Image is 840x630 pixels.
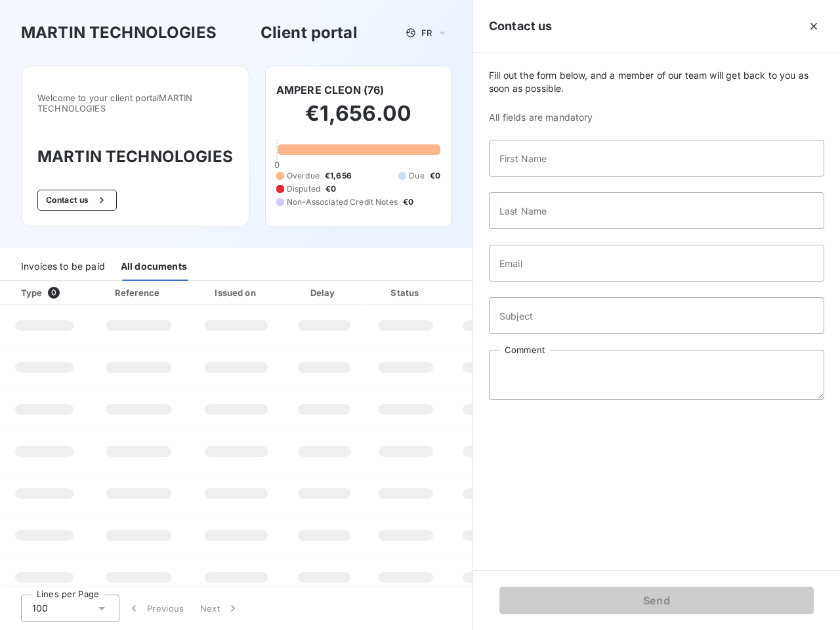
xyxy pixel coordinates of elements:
span: FR [421,28,432,38]
span: €0 [430,170,440,182]
button: Previous [119,595,192,622]
span: 0 [48,287,60,299]
input: placeholder [489,297,824,334]
h3: MARTIN TECHNOLOGIES [21,21,217,45]
span: Non-Associated Credit Notes [287,196,398,208]
span: Disputed [287,183,320,195]
h2: €1,656.00 [276,100,440,140]
span: €0 [325,183,336,195]
div: Issued on [191,286,282,299]
span: €0 [403,196,413,208]
div: All documents [121,253,187,281]
h3: MARTIN TECHNOLOGIES [37,145,233,169]
span: 0 [274,159,280,170]
h3: Client portal [261,21,358,45]
div: Reference [115,287,159,298]
span: €1,656 [325,170,352,182]
div: Invoices to be paid [21,253,105,281]
button: Send [499,587,814,614]
h6: AMPERE CLEON (76) [276,82,385,98]
div: Delay [287,286,362,299]
div: Amount [450,286,534,299]
input: placeholder [489,192,824,229]
span: All fields are mandatory [489,111,824,124]
span: 100 [32,602,48,615]
input: placeholder [489,245,824,282]
input: placeholder [489,140,824,177]
div: Status [367,286,445,299]
div: Type [13,286,86,299]
span: Welcome to your client portal MARTIN TECHNOLOGIES [37,93,233,114]
button: Next [192,595,247,622]
button: Contact us [37,190,117,211]
span: Fill out the form below, and a member of our team will get back to you as soon as possible. [489,69,824,95]
h5: Contact us [489,17,553,35]
span: Due [409,170,424,182]
span: Overdue [287,170,320,182]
